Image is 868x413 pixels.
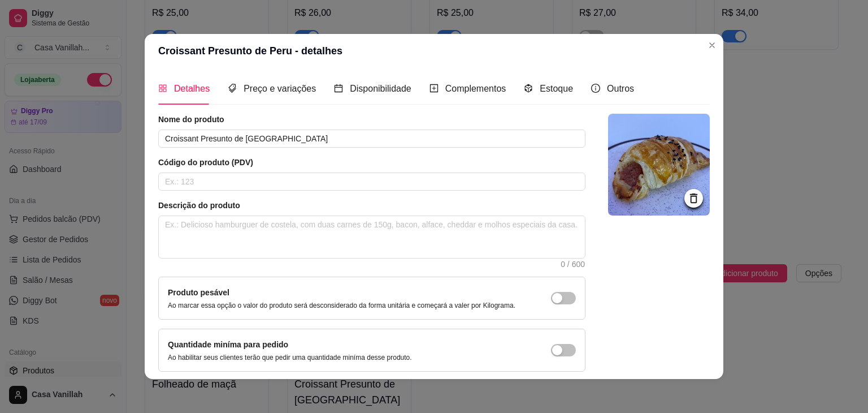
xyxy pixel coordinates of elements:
[350,84,411,93] span: Disponibilidade
[168,353,412,362] p: Ao habilitar seus clientes terão que pedir uma quantidade miníma desse produto.
[524,84,533,93] span: code-sandbox
[445,84,506,93] span: Complementos
[703,36,721,54] button: Close
[168,340,288,349] label: Quantidade miníma para pedido
[158,157,585,168] article: Código do produto (PDV)
[158,114,585,125] article: Nome do produto
[168,288,229,297] label: Produto pesável
[608,114,710,216] img: logo da loja
[145,34,723,68] header: Croissant Presunto de Peru - detalhes
[244,84,316,93] span: Preço e variações
[607,84,634,93] span: Outros
[429,84,439,93] span: plus-square
[158,84,167,93] span: appstore
[158,173,585,191] input: Ex.: 123
[158,200,585,211] article: Descrição do produto
[540,84,573,93] span: Estoque
[591,84,600,93] span: info-circle
[158,130,585,148] input: Ex.: Hamburguer de costela
[334,84,343,93] span: calendar
[174,84,210,93] span: Detalhes
[168,301,515,310] p: Ao marcar essa opção o valor do produto será desconsiderado da forma unitária e começará a valer ...
[228,84,237,93] span: tags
